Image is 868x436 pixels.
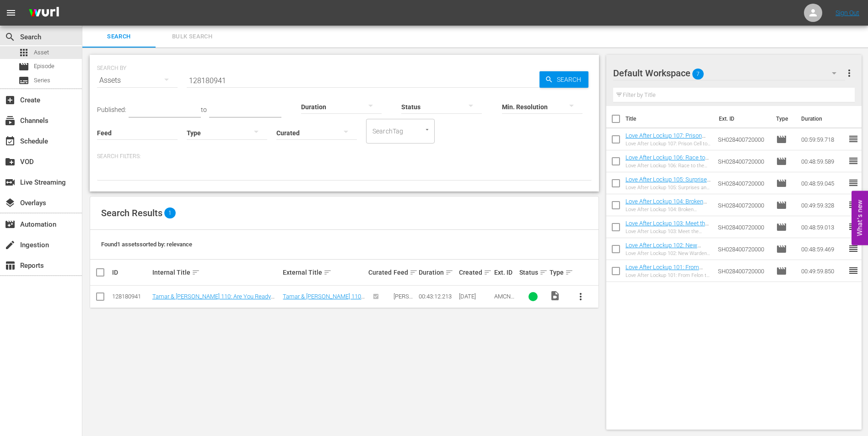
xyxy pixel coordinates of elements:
span: Search [553,71,588,88]
div: Love After Lockup 104: Broken Promises [625,207,711,213]
div: Love After Lockup 101: From Felon to Fiance [625,272,711,278]
span: Search Results [101,207,162,218]
span: Create [5,95,16,106]
th: Type [771,106,796,132]
span: more_vert [575,291,586,302]
th: Title [625,106,713,132]
span: sort [410,268,418,276]
span: Episode [18,61,29,72]
button: more_vert [570,286,592,308]
button: Open [423,125,431,134]
td: SH028400720000 [714,194,772,216]
span: Asset [34,48,49,57]
a: Tamar & [PERSON_NAME] 110: Are You Ready For Tamar?!? [152,293,275,307]
span: Asset [18,47,29,58]
th: Ext. ID [713,106,771,132]
span: Episode [34,62,54,71]
span: AMCNVR0000005578 [494,293,514,314]
span: sort [323,268,332,276]
span: reorder [848,199,859,210]
th: Duration [796,106,851,132]
span: 1 [164,207,176,218]
div: Love After Lockup 103: Meet the Parents [625,229,711,234]
a: Love After Lockup 106: Race to the Altar (Love After Lockup 106: Race to the Altar (amc_networks_... [625,154,709,188]
div: 00:43:12.213 [419,293,456,300]
span: Episode [776,156,787,167]
div: Created [459,267,491,278]
td: 00:48:59.469 [798,238,848,260]
span: Reports [5,260,16,271]
span: Automation [5,219,16,230]
span: sort [445,268,453,276]
div: Ext. ID [494,269,517,276]
span: sort [539,268,548,276]
a: Tamar & [PERSON_NAME] 110: Are You Ready For Tamar?!? [283,293,365,307]
div: Assets [97,68,178,93]
div: External Title [283,267,366,278]
span: Published: [97,106,126,113]
button: more_vert [844,62,855,84]
a: Love After Lockup 103: Meet the Parents (Love After Lockup 103: Meet the Parents (amc_networks_lo... [625,220,709,254]
span: to [201,106,207,113]
span: Search [88,32,150,42]
div: Love After Lockup 102: New Warden in [GEOGRAPHIC_DATA] [625,250,711,256]
td: SH028400720000 [714,150,772,172]
span: Episode [776,200,787,211]
span: sort [192,268,200,276]
div: Internal Title [152,267,280,278]
div: Type [550,267,567,278]
div: Love After Lockup 105: Surprises and Sentences [625,185,711,191]
div: Love After Lockup 106: Race to the Altar [625,163,711,169]
span: 7 [692,64,704,84]
span: [PERSON_NAME] Feed [394,293,413,314]
span: Episode [776,244,787,255]
div: 128180941 [112,293,150,300]
span: more_vert [844,68,855,79]
span: Episode [776,178,787,189]
a: Love After Lockup 107: Prison Cell to Wedding Bells [625,132,706,146]
div: Status [519,267,547,278]
button: Search [539,71,588,88]
div: Duration [419,267,456,278]
span: Bulk Search [161,32,223,42]
div: [DATE] [459,293,491,300]
span: reorder [848,243,859,254]
td: 00:48:59.589 [798,150,848,172]
a: Sign Out [836,9,859,16]
div: Curated [368,269,391,276]
td: SH028400720000 [714,216,772,238]
span: Series [18,75,29,86]
button: Open Feedback Widget [852,191,868,245]
span: Live Streaming [5,177,16,188]
span: Series [34,76,50,85]
div: ID [112,269,150,276]
span: VOD [5,156,16,167]
a: Love After Lockup 105: Surprises and Sentences (Love After Lockup 105: Surprises and Sentences (a... [625,176,711,217]
span: sort [484,268,492,276]
span: reorder [848,133,859,144]
span: Found 1 assets sorted by: relevance [101,241,192,248]
span: reorder [848,155,859,166]
span: reorder [848,177,859,188]
span: Episode [776,266,787,276]
span: Schedule [5,136,16,147]
td: 00:48:59.013 [798,216,848,238]
td: 00:48:59.045 [798,172,848,194]
div: Love After Lockup 107: Prison Cell to Wedding Bells [625,141,711,147]
span: Episode [776,222,787,233]
a: Love After Lockup 104: Broken Promises (Love After Lockup 104: Broken Promises (amc_networks_love... [625,198,708,232]
td: SH028400720000 [714,238,772,260]
td: SH028400720000 [714,260,772,282]
div: Feed [394,267,416,278]
span: Ingestion [5,239,16,250]
img: ans4CAIJ8jUAAAAAAAAAAAAAAAAAAAAAAAAgQb4GAAAAAAAAAAAAAAAAAAAAAAAAJMjXAAAAAAAAAAAAAAAAAAAAAAAAgAT5G... [22,2,66,24]
td: 00:59:59.718 [798,128,848,150]
span: reorder [848,265,859,276]
div: Default Workspace [613,60,846,86]
span: sort [565,268,573,276]
td: 00:49:59.328 [798,194,848,216]
span: Channels [5,115,16,126]
td: SH028400720000 [714,128,772,150]
p: Search Filters: [97,153,592,160]
span: Video [550,290,561,301]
